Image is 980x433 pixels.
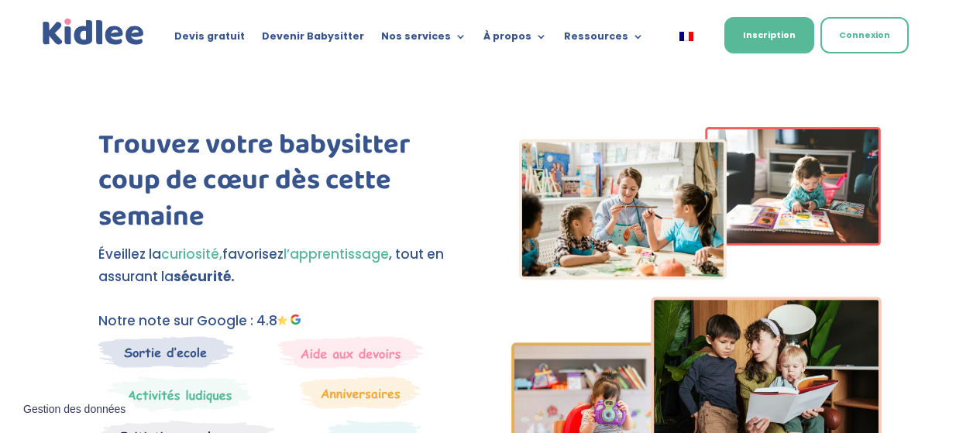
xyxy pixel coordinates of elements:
img: Français [679,32,693,41]
p: Éveillez la favorisez , tout en assurant la [98,243,469,288]
img: Sortie decole [98,336,234,368]
a: Nos services [381,31,466,48]
h1: Trouvez votre babysitter coup de cœur dès cette semaine [98,127,469,243]
a: Connexion [820,17,909,53]
span: l’apprentissage [284,245,389,263]
img: logo_kidlee_bleu [40,15,148,49]
span: Gestion des données [23,403,126,417]
p: Notre note sur Google : 4.8 [98,310,469,332]
a: Kidlee Logo [40,15,148,49]
strong: sécurité. [174,267,235,286]
a: Ressources [564,31,644,48]
a: Inscription [724,17,814,53]
img: Anniversaire [300,376,421,409]
button: Gestion des données [14,393,135,426]
span: curiosité, [161,245,222,263]
a: Devenir Babysitter [262,31,364,48]
img: weekends [278,336,424,369]
img: Mercredi [98,376,252,412]
a: Devis gratuit [174,31,245,48]
a: À propos [483,31,547,48]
